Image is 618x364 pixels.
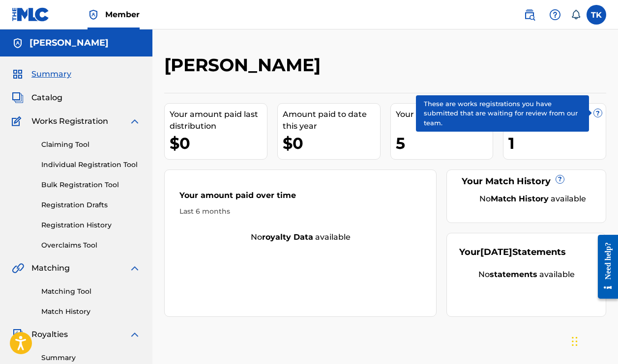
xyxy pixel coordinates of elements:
[41,220,141,230] a: Registration History
[88,9,99,21] img: Top Rightsholder
[129,262,141,274] img: expand
[590,226,618,307] iframe: Resource Center
[12,262,24,274] img: Matching
[29,37,109,49] h5: Tyrone king
[12,7,50,22] img: MLC Logo
[545,5,565,25] div: Help
[41,180,141,190] a: Bulk Registration Tool
[471,193,593,205] div: No available
[179,190,421,206] div: Your amount paid over time
[459,269,593,280] div: No available
[12,115,25,127] img: Works Registration
[556,175,564,183] span: ?
[12,92,62,104] a: CatalogCatalog
[459,175,593,188] div: Your Match History
[12,329,24,340] img: Royalties
[594,109,602,117] span: ?
[129,329,141,340] img: expand
[524,9,535,21] img: search
[520,5,539,25] a: Public Search
[569,317,618,364] iframe: Chat Widget
[41,200,141,210] a: Registration Drafts
[179,206,421,217] div: Last 6 months
[31,262,70,274] span: Matching
[170,132,267,154] div: $0
[491,194,549,203] strong: Match History
[31,329,68,340] span: Royalties
[164,54,325,76] h2: [PERSON_NAME]
[459,246,566,259] div: Your Statements
[12,37,24,49] img: Accounts
[129,115,141,127] img: expand
[12,68,71,80] a: SummarySummary
[508,109,606,120] div: Your pending works
[549,9,561,21] img: help
[31,115,108,127] span: Works Registration
[587,5,606,25] div: User Menu
[41,286,141,297] a: Matching Tool
[490,270,537,279] strong: statements
[396,109,493,120] div: Your registered works
[572,327,578,356] div: Drag
[41,353,141,363] a: Summary
[31,68,71,80] span: Summary
[170,109,267,132] div: Your amount paid last distribution
[396,132,493,154] div: 5
[508,132,606,154] div: 1
[105,9,140,20] span: Member
[31,92,62,104] span: Catalog
[41,140,141,150] a: Claiming Tool
[12,68,24,80] img: Summary
[165,231,436,243] div: No available
[480,247,512,257] span: [DATE]
[571,10,581,20] div: Notifications
[12,92,24,104] img: Catalog
[41,240,141,251] a: Overclaims Tool
[41,307,141,317] a: Match History
[262,232,313,242] strong: royalty data
[283,132,380,154] div: $0
[283,109,380,132] div: Amount paid to date this year
[41,160,141,170] a: Individual Registration Tool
